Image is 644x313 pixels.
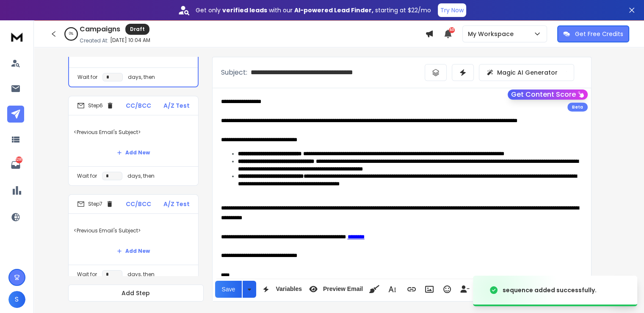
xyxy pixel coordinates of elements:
[508,89,588,100] button: Get Content Score
[77,102,114,109] div: Step 6
[110,37,150,44] p: [DATE] 10:04 AM
[404,281,420,298] button: Insert Link (Ctrl+K)
[215,281,242,298] button: Save
[77,173,97,179] p: Wait for
[468,30,517,38] p: My Workspace
[557,25,629,42] button: Get Free Credits
[421,281,437,298] button: Insert Image (Ctrl+P)
[438,3,466,17] button: Try Now
[479,64,574,81] button: Magic AI Generator
[68,96,199,186] li: Step6CC/BCCA/Z Test<Previous Email's Subject>Add NewWait fordays, then
[80,24,120,34] h1: Campaigns
[274,285,304,293] span: Variables
[77,200,113,208] div: Step 7
[567,103,588,112] div: Beta
[163,200,190,208] p: A/Z Test
[221,67,247,78] p: Subject:
[127,173,155,179] p: days, then
[305,281,365,298] button: Preview Email
[497,68,558,77] p: Magic AI Generator
[126,101,151,110] p: CC/BCC
[125,24,149,35] div: Draft
[68,194,199,284] li: Step7CC/BCCA/Z Test<Previous Email's Subject>Add NewWait fordays, then
[457,281,473,298] button: Insert Unsubscribe Link
[503,286,597,294] div: sequence added successfully.
[126,200,151,208] p: CC/BCC
[74,219,193,243] p: <Previous Email's Subject>
[196,6,431,14] p: Get only with our starting at $22/mo
[127,271,155,278] p: days, then
[258,281,304,298] button: Variables
[163,101,190,110] p: A/Z Test
[110,243,157,260] button: Add New
[16,156,22,163] p: 1291
[77,271,97,278] p: Wait for
[439,281,455,298] button: Emoticons
[366,281,382,298] button: Clean HTML
[8,291,25,308] button: S
[222,6,267,14] strong: verified leads
[449,27,455,33] span: 50
[294,6,373,14] strong: AI-powered Lead Finder,
[110,144,157,161] button: Add New
[68,285,204,302] button: Add Step
[77,74,97,81] p: Wait for
[69,31,73,36] p: 0 %
[128,74,155,81] p: days, then
[575,30,623,38] p: Get Free Credits
[80,37,108,44] p: Created At:
[8,29,25,45] img: logo
[7,156,24,173] a: 1291
[321,285,365,293] span: Preview Email
[440,6,464,14] p: Try Now
[384,281,400,298] button: More Text
[74,120,193,144] p: <Previous Email's Subject>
